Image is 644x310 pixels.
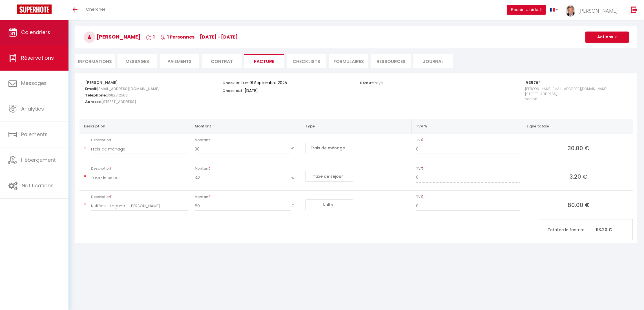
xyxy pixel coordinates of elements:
span: Montant [195,193,299,201]
th: Type [301,119,411,134]
span: € [291,144,298,154]
span: Montant [195,165,299,172]
li: CHECKLISTS [287,54,326,68]
li: Informations [75,54,115,68]
p: Check in: [222,79,240,86]
strong: Email: [85,86,97,91]
span: [PERSON_NAME] [84,33,141,40]
span: [DATE] - [DATE] [200,34,238,40]
strong: Téléphone: [85,93,107,98]
span: [EMAIL_ADDRESS][DOMAIN_NAME] [97,85,160,93]
p: 113.20 € [539,224,632,236]
span: Description [91,193,188,201]
li: Paiements [160,54,199,68]
th: Description [79,119,190,134]
span: Total de la facture [548,227,596,233]
span: Notifications [22,182,54,189]
li: Contrat [202,54,242,68]
img: Super Booking [17,5,52,14]
th: Montant [190,119,301,134]
strong: #35764 [525,80,541,85]
span: 80.00 € [527,201,630,209]
span: Messages [125,58,149,65]
button: Besoin d'aide ? [507,5,546,15]
span: 1 Personnes [160,34,194,40]
span: 0682712563 [107,91,128,99]
span: Montant [195,136,299,144]
p: Statut: [360,79,383,86]
span: 1 [146,34,155,40]
img: logout [631,6,638,13]
span: TVA [416,165,520,172]
span: € [291,172,298,183]
p: [PERSON_NAME][EMAIL_ADDRESS][DOMAIN_NAME] [STREET_ADDRESS] Vernon [525,85,627,113]
li: Facture [244,54,284,68]
span: Paiements [21,131,48,138]
span: Réservations [21,54,54,61]
th: TVA % [411,119,522,134]
button: Actions [585,32,629,43]
span: 30.00 € [527,144,630,152]
strong: [PERSON_NAME] [85,80,118,85]
span: TVA [416,193,520,201]
li: Ressources [371,54,411,68]
span: Chercher [86,6,105,12]
p: Check out: [222,87,243,93]
span: Description [91,136,188,144]
li: Journal [413,54,453,68]
button: Ouvrir le widget de chat LiveChat [5,2,21,19]
span: € [291,201,298,211]
span: TVA [416,136,520,144]
li: FORMULAIRES [329,54,368,68]
th: Ligne totale [522,119,633,134]
span: Analytics [21,105,44,112]
span: Messages [21,80,47,87]
span: 3.20 € [527,172,630,180]
span: [PERSON_NAME] [578,7,618,14]
strong: Adresse: [85,99,101,104]
span: Hébergement [21,156,56,163]
span: [STREET_ADDRESS] [101,98,136,106]
span: Calendriers [21,29,50,36]
span: Payé [374,80,383,86]
span: Description [91,165,188,172]
img: ... [566,5,575,17]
